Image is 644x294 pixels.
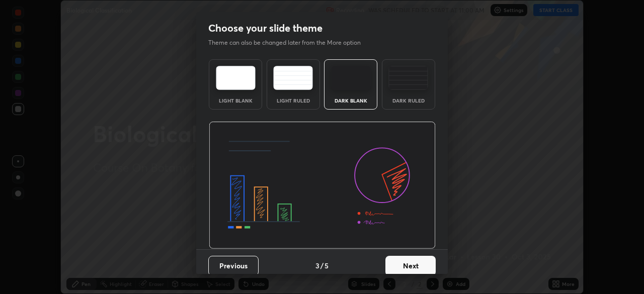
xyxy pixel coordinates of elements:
h4: / [320,260,324,271]
h2: Choose your slide theme [208,22,323,35]
h4: 3 [315,260,319,271]
img: darkThemeBanner.d06ce4a2.svg [209,122,436,249]
div: Light Blank [215,98,256,103]
div: Dark Ruled [388,98,429,103]
button: Previous [208,256,259,276]
p: Theme can also be changed later from the More option [208,38,371,47]
h4: 5 [325,260,329,271]
img: lightRuledTheme.5fabf969.svg [273,66,313,90]
img: darkRuledTheme.de295e13.svg [388,66,428,90]
img: darkTheme.f0cc69e5.svg [331,66,371,90]
div: Dark Blank [331,98,371,103]
button: Next [385,256,436,276]
img: lightTheme.e5ed3b09.svg [216,66,256,90]
div: Light Ruled [273,98,313,103]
